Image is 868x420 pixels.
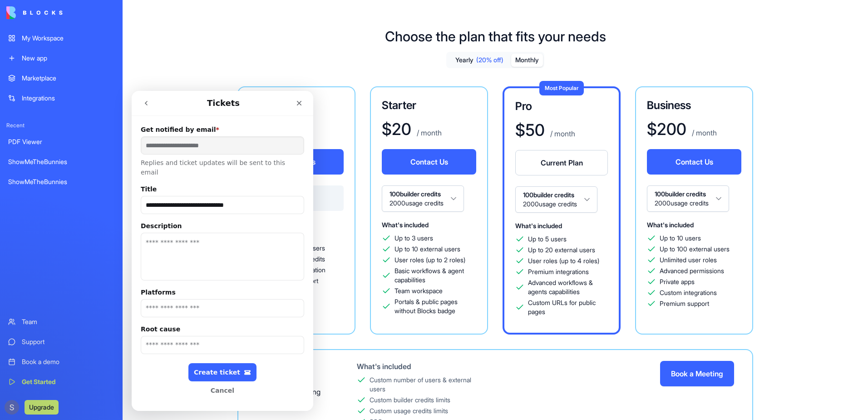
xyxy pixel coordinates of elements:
[22,54,114,63] div: New app
[22,34,114,43] div: My Workspace
[3,353,120,371] a: Book a demo
[660,245,730,254] span: Up to 100 external users
[515,99,608,114] h3: Pro
[660,288,717,297] span: Custom integrations
[690,127,717,138] p: / month
[22,317,114,326] div: Team
[528,298,608,316] span: Custom URLs for public pages
[3,173,120,191] a: ShowMeTheBunnies
[357,361,483,372] div: What's included
[395,255,465,265] span: User roles (up to 2 roles)
[25,400,59,415] button: Upgrade
[415,127,442,138] p: / month
[132,91,313,411] iframe: Intercom live chat
[660,277,695,286] span: Private apps
[22,74,114,83] div: Marketplace
[8,157,114,166] div: ShowMeTheBunnies
[8,137,114,146] div: PDF Viewer
[382,120,411,138] h1: $ 20
[647,221,694,229] span: What's included
[528,278,608,296] span: Advanced workflows & agents capabilities
[395,234,433,243] span: Up to 3 users
[382,149,476,175] button: Contact Us
[3,333,120,351] a: Support
[370,406,448,415] div: Custom usage credits limits
[370,395,450,405] div: Custom builder credits limits
[647,120,686,138] h1: $ 200
[3,153,120,171] a: ShowMeTheBunnies
[385,28,606,45] h1: Choose the plan that fits your needs
[515,121,545,139] h1: $ 50
[660,266,724,275] span: Advanced permissions
[3,133,120,151] a: PDF Viewer
[660,361,734,386] button: Book a Meeting
[528,267,589,276] span: Premium integrations
[515,150,608,175] button: Current Plan
[515,222,562,230] span: What's included
[3,89,120,107] a: Integrations
[545,85,578,91] span: Most Popular
[448,54,511,67] button: Yearly
[382,221,429,229] span: What's included
[3,49,120,67] a: New app
[528,235,567,244] span: Up to 5 users
[647,149,741,175] button: Contact Us
[476,55,503,65] span: (20% off)
[647,98,741,113] h3: Business
[395,286,443,295] span: Team workspace
[25,402,59,411] a: Upgrade
[660,255,717,265] span: Unlimited user roles
[528,256,599,265] span: User roles (up to 4 roles)
[528,245,595,255] span: Up to 20 external users
[660,234,701,243] span: Up to 10 users
[3,122,120,129] span: Recent
[6,6,63,19] img: logo
[8,177,114,186] div: ShowMeTheBunnies
[3,69,120,87] a: Marketplace
[3,29,120,47] a: My Workspace
[370,375,483,394] div: Custom number of users & external users
[22,377,114,386] div: Get Started
[5,400,19,415] img: ACg8ocJg4p_dPqjhSL03u1SIVTGQdpy5AIiJU7nt3TQW-L-gyDNKzg=s96-c
[3,373,120,391] a: Get Started
[22,357,114,366] div: Book a demo
[22,94,114,103] div: Integrations
[660,299,709,308] span: Premium support
[548,128,575,139] p: / month
[395,297,476,315] span: Portals & public pages without Blocks badge
[511,54,543,67] button: Monthly
[3,313,120,331] a: Team
[395,245,460,254] span: Up to 10 external users
[22,337,114,346] div: Support
[395,266,476,285] span: Basic workflows & agent capabilities
[382,98,476,113] h3: Starter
